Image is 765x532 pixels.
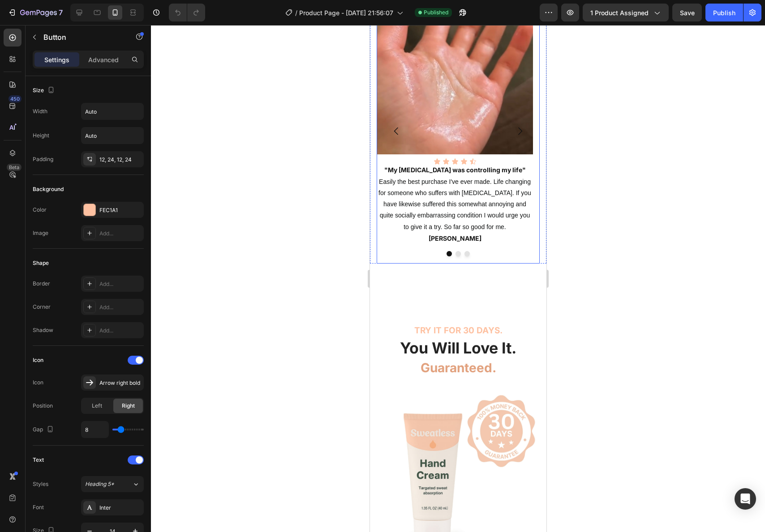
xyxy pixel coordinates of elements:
[82,103,143,119] input: Auto
[33,480,48,488] div: Styles
[9,95,21,102] div: 450
[7,140,163,150] h2: "My [MEDICAL_DATA] was controlling my life"
[33,259,49,267] div: Shape
[7,312,170,334] h2: You Will Love It.
[82,421,108,438] input: Auto
[7,334,170,352] h2: Guaranteed.
[33,185,64,193] div: Background
[299,8,393,17] span: Product Page - [DATE] 21:56:07
[735,488,756,510] div: Open Intercom Messenger
[583,4,669,21] button: 1 product assigned
[713,8,735,17] div: Publish
[7,164,21,171] div: Beta
[82,128,143,144] input: Auto
[33,303,51,311] div: Corner
[8,300,169,311] p: TRY IT FOR 30 DAYS.
[680,9,695,17] span: Save
[4,4,67,21] button: 7
[33,456,44,464] div: Text
[99,156,142,164] div: 12, 24, 12, 24
[81,476,144,492] button: Heading 5*
[33,85,56,97] div: Size
[59,7,63,18] p: 7
[138,94,163,119] button: Carousel Next Arrow
[7,366,170,529] img: gempages_577420850668503590-989d3e42-43be-4e5e-98b2-170e4bb65a2a.jpg
[99,504,142,512] div: Inter
[9,153,161,205] span: Easily the best purchase I've ever made. Life changing for someone who suffers with [MEDICAL_DATA...
[424,9,448,17] span: Published
[33,132,49,140] div: Height
[86,226,91,231] button: Dot
[295,8,297,17] span: /
[370,25,546,532] iframe: Design area
[122,402,135,410] span: Right
[33,280,50,288] div: Border
[92,402,102,410] span: Left
[7,209,163,218] h2: [PERSON_NAME]
[33,379,43,387] div: Icon
[95,226,100,231] button: Dot
[33,402,53,410] div: Position
[99,230,142,238] div: Add...
[33,229,48,237] div: Image
[43,32,120,43] p: Button
[99,206,142,214] div: FEC1A1
[33,503,44,511] div: Font
[99,379,142,387] div: Arrow right bold
[33,356,43,364] div: Icon
[33,424,56,436] div: Gap
[33,326,53,334] div: Shadow
[590,8,649,17] span: 1 product assigned
[705,4,743,21] button: Publish
[33,107,47,115] div: Width
[77,226,82,231] button: Dot
[99,303,142,311] div: Add...
[672,4,702,21] button: Save
[33,206,47,214] div: Color
[33,155,53,163] div: Padding
[99,327,142,335] div: Add...
[85,480,114,488] span: Heading 5*
[169,4,205,21] div: Undo/Redo
[99,280,142,288] div: Add...
[88,55,119,64] p: Advanced
[44,55,69,64] p: Settings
